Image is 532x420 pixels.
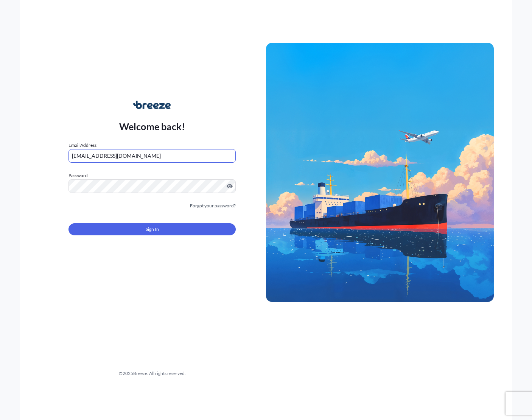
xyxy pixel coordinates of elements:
[227,183,233,189] button: Show password
[190,202,236,210] a: Forgot your password?
[68,149,236,163] input: example@gmail.com
[266,43,494,302] img: Ship illustration
[68,223,236,235] button: Sign In
[119,120,185,132] p: Welcome back!
[38,370,266,377] div: © 2025 Breeze. All rights reserved.
[146,226,159,233] span: Sign In
[68,142,96,149] label: Email Address
[68,172,236,179] label: Password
